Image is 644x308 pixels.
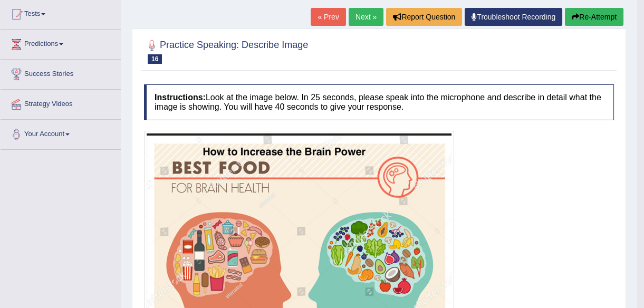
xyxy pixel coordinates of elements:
[148,54,162,64] span: 16
[144,37,308,64] h2: Practice Speaking: Describe Image
[1,60,121,86] a: Success Stories
[386,8,462,26] button: Report Question
[465,8,562,26] a: Troubleshoot Recording
[1,30,121,56] a: Predictions
[1,120,121,146] a: Your Account
[349,8,383,26] a: Next »
[1,90,121,116] a: Strategy Videos
[311,8,345,26] a: « Prev
[565,8,623,26] button: Re-Attempt
[144,84,614,120] h4: Look at the image below. In 25 seconds, please speak into the microphone and describe in detail w...
[155,93,206,102] b: Instructions:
